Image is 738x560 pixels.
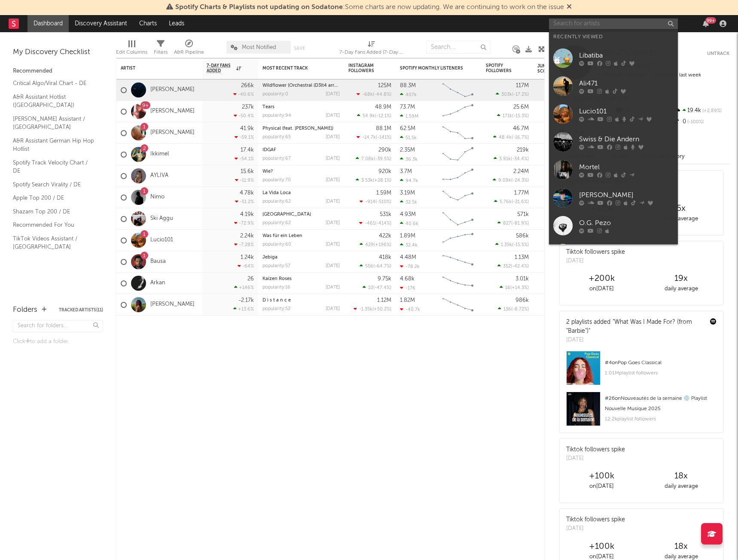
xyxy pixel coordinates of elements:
div: [PERSON_NAME] [579,190,674,200]
div: 531k [380,212,391,217]
div: popularity: 57 [262,264,290,268]
div: Filters [154,47,168,58]
span: -15.5 % [513,243,528,247]
div: 1.89M [400,233,415,239]
div: ( ) [497,220,529,226]
div: -78.2k [400,264,420,269]
div: ( ) [496,91,529,97]
div: 571k [517,212,529,217]
div: 19 x [641,274,721,284]
div: Wie? [262,169,340,174]
a: AYLIVA [150,172,168,180]
div: 1.59M [376,190,391,196]
div: ( ) [493,134,529,140]
a: D i s t a n c e [262,298,291,303]
span: -64.7 % [375,264,390,269]
div: 418k [379,255,391,260]
span: -914 [365,200,375,204]
a: La Vida Loca [262,191,291,195]
div: Artist [121,66,185,71]
div: 72.4 [537,171,572,181]
div: [DATE] [326,135,340,140]
span: -141 % [377,135,390,140]
div: popularity: 65 [262,135,291,140]
div: Tiktok followers spike [566,248,625,257]
div: Instagram Followers [348,63,378,73]
div: 71.9 [537,85,572,95]
span: -510 % [377,200,390,204]
svg: Chart title [439,230,477,251]
div: Edit Columns [116,47,147,58]
div: [DATE] [566,336,704,344]
span: +2.89 % [701,109,722,113]
a: Shazam Top 200 / DE [13,207,95,216]
div: ( ) [360,263,391,269]
div: -50.4 % [234,113,254,119]
span: -21.6 % [513,200,528,204]
div: ( ) [356,156,391,161]
div: 48.9M [375,104,391,110]
div: Spotify Followers [486,63,516,73]
span: -42.4 % [512,264,528,269]
div: popularity: 0 [262,92,288,97]
div: ( ) [357,91,391,97]
svg: Chart title [439,294,477,316]
div: [DATE] [566,454,625,463]
span: -8.72 % [512,307,528,312]
div: 12.2k playlist followers [605,414,717,424]
span: -15.3 % [513,114,528,119]
a: Jebiga [262,255,278,260]
span: -47.4 % [375,286,390,290]
a: [PERSON_NAME] Assistant / [GEOGRAPHIC_DATA] [13,114,95,132]
svg: Chart title [439,251,477,273]
a: Tears [262,105,274,110]
div: [DATE] [326,307,340,311]
svg: Chart title [439,165,477,187]
div: popularity: 16 [262,285,290,290]
a: Apple Top 200 / DE [13,193,95,203]
div: [DATE] [326,242,340,247]
div: popularity: 67 [262,156,291,161]
div: 64.2 [537,278,572,289]
div: popularity: 70 [262,178,291,183]
div: 986k [515,298,529,303]
div: Jebiga [262,255,340,260]
div: -64 % [238,263,254,269]
span: +196 % [375,243,390,247]
div: # 26 on Nouveautés de la semaine 💿 Playlist Nouvelle Musique 2025 [605,393,717,414]
span: 5.76k [500,200,512,204]
a: Ikkimel [150,151,169,158]
a: IDGAF [262,148,276,152]
a: Wildflower (Orchestral (D3lt4 arrang.) [262,83,345,88]
a: Critical Algo/Viral Chart - DE [13,79,95,88]
div: 17.4k [241,147,254,153]
div: IDGAF [262,148,340,152]
div: Wildflower (Orchestral (D3lt4 arrang.) [262,83,340,88]
div: 586k [516,233,529,239]
div: +100k [562,542,641,552]
div: 0 [672,116,729,128]
span: -81.9 % [512,221,528,226]
a: [PERSON_NAME] [150,129,195,137]
div: 4.19k [240,212,254,217]
span: Most Notified [242,45,276,50]
div: ( ) [494,156,529,161]
div: 1.82M [400,298,415,303]
div: 2.24M [513,169,529,174]
div: -59.1 % [235,134,254,140]
div: ( ) [494,199,529,204]
a: [PERSON_NAME] [150,108,195,115]
div: 4.78k [240,190,254,196]
svg: Chart title [439,273,477,294]
a: Ali471 [549,72,678,100]
span: Dismiss [567,4,572,11]
svg: Chart title [439,101,477,122]
div: Most Recent Track [262,66,327,71]
span: 136 [503,307,511,312]
div: ( ) [357,113,391,119]
div: # 4 on Pop Goes Classical [605,358,717,368]
div: 5 x [641,204,721,214]
span: 171k [503,114,512,119]
span: -14.7k [362,135,376,140]
div: on [DATE] [562,284,641,294]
